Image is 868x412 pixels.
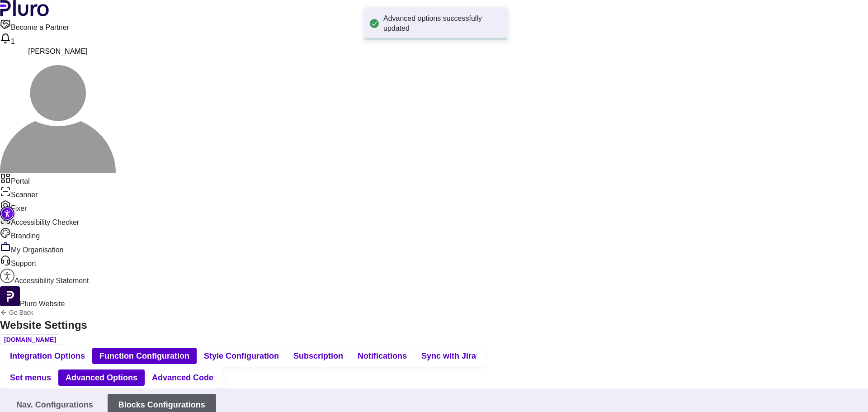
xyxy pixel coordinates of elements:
[358,350,407,361] span: Notifications
[421,350,476,361] span: Sync with Jira
[10,350,85,361] span: Integration Options
[414,348,483,364] button: Sync with Jira
[66,372,137,383] span: Advanced Options
[11,38,15,45] span: 1
[286,348,350,364] button: Subscription
[204,350,279,361] span: Style Configuration
[383,14,502,34] div: Advanced options successfully updated
[293,350,343,361] span: Subscription
[92,348,197,364] button: Function Configuration
[3,348,92,364] button: Integration Options
[197,348,286,364] button: Style Configuration
[10,372,51,383] span: Set menus
[99,350,189,361] span: Function Configuration
[152,372,213,383] span: Advanced Code
[3,369,58,386] button: Set menus
[350,348,414,364] button: Notifications
[16,399,93,410] span: Nav. Configurations
[145,369,221,386] button: Advanced Code
[118,399,205,410] span: Blocks Configurations
[58,369,145,386] button: Advanced Options
[28,47,88,55] span: [PERSON_NAME]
